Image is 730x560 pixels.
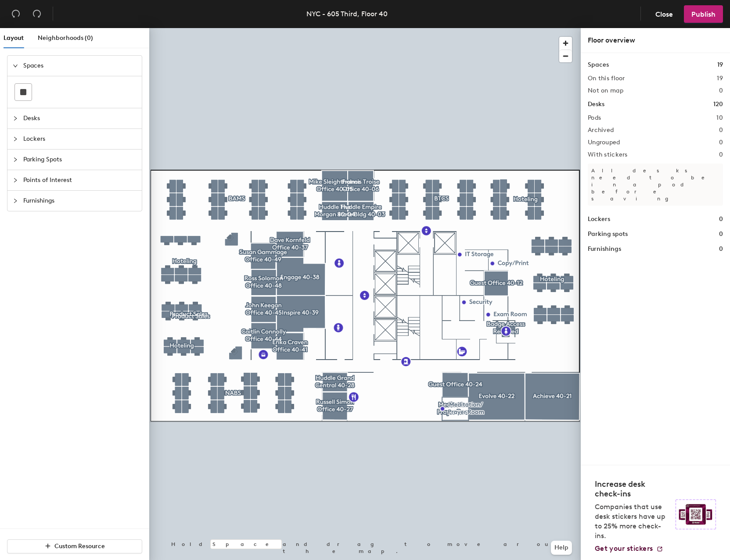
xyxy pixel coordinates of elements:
span: Neighborhoods (0) [38,34,93,42]
span: collapsed [13,116,18,121]
span: collapsed [13,198,18,203]
span: Close [655,10,673,18]
span: collapsed [13,136,18,142]
h1: 0 [719,229,723,239]
span: Points of Interest [23,170,137,190]
h4: Increase desk check-ins [595,479,670,499]
h2: Not on map [588,87,623,94]
h2: 19 [717,75,723,82]
h2: 0 [719,139,723,146]
h2: 0 [719,127,723,134]
span: Desks [23,108,137,128]
span: collapsed [13,178,18,183]
span: Lockers [23,129,137,149]
button: Help [551,541,572,555]
span: collapsed [13,157,18,162]
h2: 10 [716,114,723,121]
h2: 0 [719,87,723,94]
h2: Ungrouped [588,139,620,146]
a: Get your stickers [595,544,663,553]
h1: Parking spots [588,229,628,239]
h2: Pods [588,114,601,121]
h1: 0 [719,244,723,254]
h1: Furnishings [588,244,621,254]
span: Spaces [23,56,137,76]
button: Undo (⌘ + Z) [7,5,25,23]
h1: Desks [588,100,604,109]
div: NYC - 605 Third, Floor 40 [306,8,388,19]
span: Get your stickers [595,544,653,553]
h2: With stickers [588,151,628,158]
h1: 0 [719,214,723,224]
h2: Archived [588,127,614,134]
h1: 19 [717,60,723,70]
button: Custom Resource [7,539,142,553]
span: Layout [4,34,24,42]
h2: 0 [719,151,723,158]
button: Redo (⌘ + ⇧ + Z) [28,5,46,23]
button: Close [648,5,680,23]
button: Publish [684,5,723,23]
h1: 120 [713,100,723,109]
span: Furnishings [23,191,137,211]
img: Sticker logo [676,499,716,529]
p: Companies that use desk stickers have up to 25% more check-ins. [595,502,670,541]
span: Publish [691,10,716,18]
h2: On this floor [588,75,625,82]
div: Floor overview [588,35,723,46]
h1: Lockers [588,214,610,224]
span: Parking Spots [23,150,137,170]
p: All desks need to be in a pod before saving [588,164,723,206]
span: expanded [13,63,18,68]
h1: Spaces [588,60,609,70]
span: Custom Resource [54,542,105,550]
